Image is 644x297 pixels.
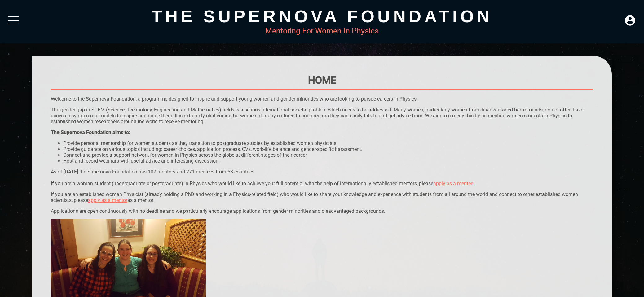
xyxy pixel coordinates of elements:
[88,197,127,203] a: apply as a mentor
[51,208,593,214] p: Applications are open continuously with no deadline and we particularly encourage applications fr...
[32,6,612,26] div: The Supernova Foundation
[63,140,593,146] li: Provide personal mentorship for women students as they transition to postgraduate studies by esta...
[51,96,593,102] p: Welcome to the Supernova Foundation, a programme designed to inspire and support young women and ...
[51,129,593,135] div: The Supernova Foundation aims to:
[51,169,593,186] p: As of [DATE] the Supernova Foundation has 107 mentors and 271 mentees from 53 countries. If you a...
[51,107,593,124] p: The gender gap in STEM (Science, Technology, Engineering and Mathematics) fields is a serious int...
[63,146,593,152] li: Provide guidance on various topics including: career choices, application process, CVs, work-life...
[51,191,593,203] p: If you are an established woman Physicist (already holding a PhD and working in a Physics-related...
[433,181,473,186] a: apply as a mentee
[63,152,593,158] li: Connect and provide a support network for women in Physics across the globe at different stages o...
[32,26,612,35] div: Mentoring For Women In Physics
[63,158,593,164] li: Host and record webinars with useful advice and interesting discussion.
[51,74,593,86] h1: Home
